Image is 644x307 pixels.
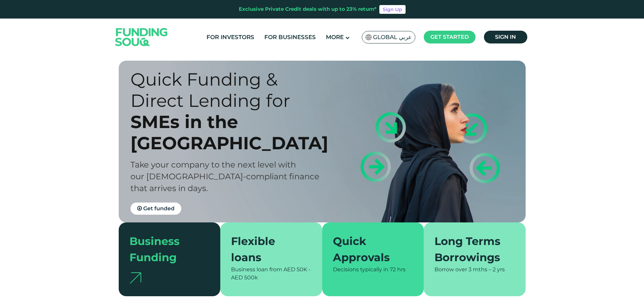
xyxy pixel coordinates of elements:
[231,266,282,273] span: Business loan from
[333,233,405,266] div: Quick Approvals
[495,34,516,40] span: Sign in
[129,272,141,283] img: arrow
[130,111,334,154] div: SMEs in the [GEOGRAPHIC_DATA]
[326,34,344,40] span: More
[129,233,202,266] div: Business Funding
[239,5,377,13] div: Exclusive Private Credit deals with up to 23% return*
[109,20,175,54] img: Logo
[379,5,406,14] a: Sign Up
[130,69,334,111] div: Quick Funding & Direct Lending for
[430,34,469,40] span: Get started
[263,32,317,43] a: For Businesses
[434,233,507,266] div: Long Terms Borrowings
[143,205,175,212] span: Get funded
[205,32,256,43] a: For Investors
[231,233,303,266] div: Flexible loans
[333,266,388,273] span: Decisions typically in
[373,33,412,41] span: Global عربي
[130,160,319,193] span: Take your company to the next level with our [DEMOGRAPHIC_DATA]-compliant finance that arrives in...
[484,31,527,43] a: Sign in
[434,266,467,273] span: Borrow over
[468,266,505,273] span: 3 mths – 2 yrs
[366,34,372,40] img: SA Flag
[390,266,406,273] span: 72 hrs
[130,203,181,215] a: Get funded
